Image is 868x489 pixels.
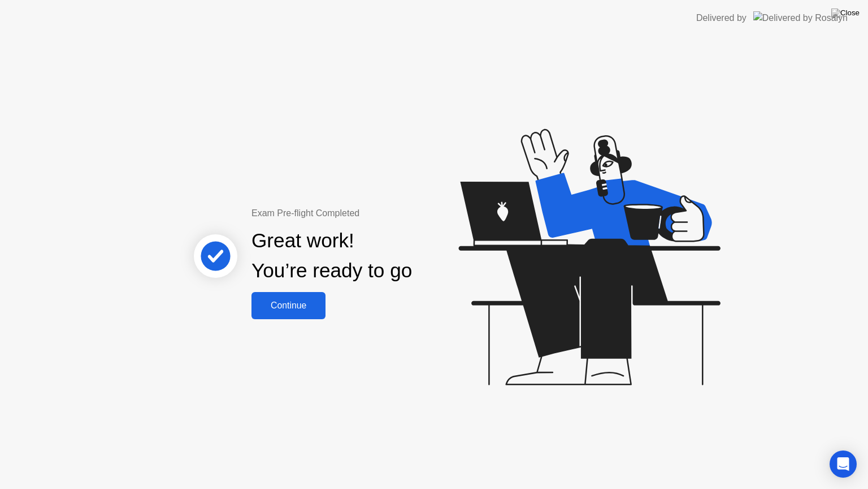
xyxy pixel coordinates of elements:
[251,292,325,319] button: Continue
[753,11,848,24] img: Delivered by Rosalyn
[251,207,485,220] div: Exam Pre-flight Completed
[830,451,857,478] div: Open Intercom Messenger
[696,11,747,25] div: Delivered by
[831,8,860,18] img: Close
[251,226,412,286] div: Great work! You’re ready to go
[255,301,322,311] div: Continue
